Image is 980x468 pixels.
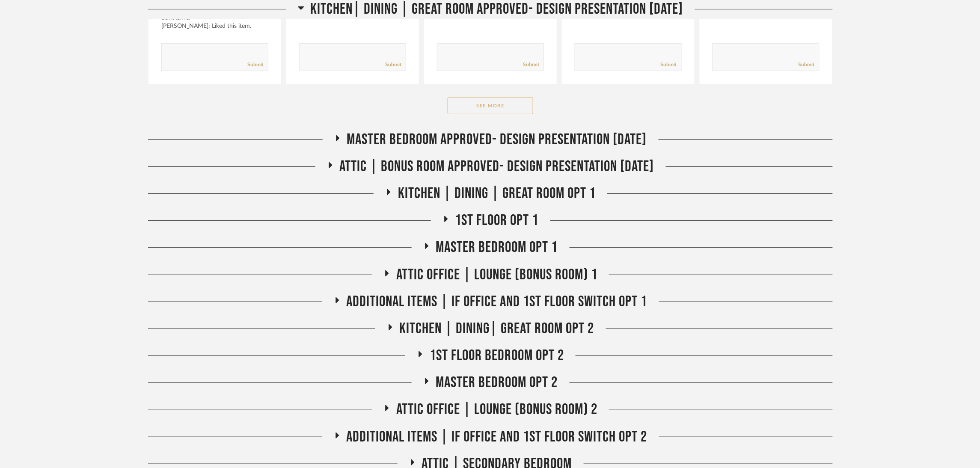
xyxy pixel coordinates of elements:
a: Submit [523,61,539,68]
span: Kitchen | Dining | Great Room Opt 1 [398,184,596,203]
span: 1st Floor Opt 1 [455,211,539,230]
span: Attic Office | Lounge (Bonus room) 2 [396,400,597,419]
a: Submit [661,61,677,68]
span: Attic Office | Lounge (Bonus room) 1 [396,266,597,284]
span: Attic | Bonus room Approved- Design Presentation [DATE] [340,157,654,176]
button: See More [448,97,533,114]
span: 1st Floor Bedroom Opt 2 [430,347,564,365]
a: Submit [247,61,264,68]
div: [PERSON_NAME]: Liked this item. [161,22,268,30]
span: Additional items | if office and 1st floor switch opt 2 [347,428,647,446]
a: Submit [385,61,401,68]
span: Kitchen | Dining| Great Room opt 2 [400,320,594,338]
span: Master Bedroom Opt 2 [436,373,558,392]
span: Master bedroom Approved- Design Presentation [DATE] [347,130,647,149]
a: Submit [799,61,815,68]
span: Additional items | if office and 1st floor switch opt 1 [347,293,647,311]
span: Master Bedroom Opt 1 [436,238,558,257]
